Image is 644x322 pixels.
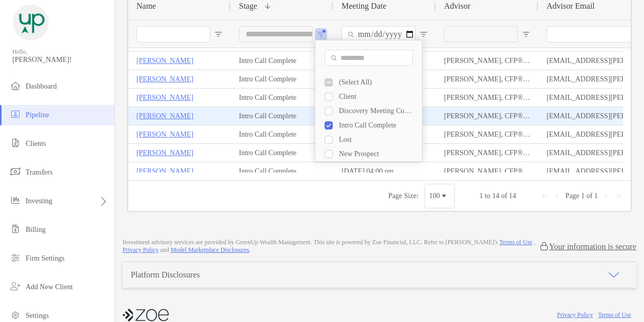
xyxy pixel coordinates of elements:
a: [PERSON_NAME] [136,54,193,67]
span: Page [566,192,579,200]
span: to [485,192,491,200]
input: Search filter values [325,50,413,66]
div: Next Page [602,192,610,200]
span: 1 [479,192,483,200]
span: [PERSON_NAME]! [12,56,108,64]
a: [PERSON_NAME] [136,146,193,159]
div: [PERSON_NAME], CFP®, CFA®, CDFA® [436,89,538,106]
span: Pipeline [26,111,49,119]
img: icon arrow [608,269,620,281]
span: Add New Client [26,283,73,291]
p: Investment advisory services are provided by GreenUp Wealth Management . This site is powered by ... [123,239,539,254]
div: Intro Call Complete [231,52,333,70]
button: Open Filter Menu [214,30,223,38]
a: Privacy Policy [123,246,158,253]
div: Intro Call Complete [231,144,333,162]
img: add_new_client icon [9,280,22,292]
img: dashboard icon [9,79,22,92]
span: 1 [581,192,585,200]
img: billing icon [9,223,22,235]
div: [PERSON_NAME], CFP®, CFA®, CDFA® [436,125,538,143]
span: Dashboard [26,82,57,90]
a: [PERSON_NAME] [136,73,193,85]
a: [PERSON_NAME] [136,128,193,141]
div: Intro Call Complete [231,107,333,125]
span: Investing [26,197,52,205]
span: of [501,192,507,200]
div: [DATE] 04:00 pm [333,162,436,180]
span: of [587,192,593,200]
div: [PERSON_NAME], CFP®, CFA®, CDFA® [436,162,538,180]
div: Column Filter [315,40,422,162]
div: Page Size [425,184,455,208]
div: [PERSON_NAME], CFP®, CFA®, CDFA® [436,70,538,88]
img: firm-settings icon [9,251,22,264]
span: Transfers [26,168,52,176]
div: [PERSON_NAME], CFP®, CFA®, CDFA® [436,52,538,70]
div: Intro Call Complete [231,89,333,106]
div: [PERSON_NAME], CFP®, CFA®, CDFA® [436,107,538,125]
div: New Prospect [339,150,416,158]
a: [PERSON_NAME] [136,91,193,104]
div: Previous Page [553,192,561,200]
div: (Select All) [339,78,416,87]
span: Clients [26,140,46,147]
div: First Page [541,192,549,200]
div: Lost [339,136,416,144]
div: Platform Disclosures [131,270,200,280]
a: [PERSON_NAME] [136,110,193,122]
span: Firm Settings [26,254,65,262]
button: Open Filter Menu [317,30,325,38]
span: Stage [239,2,257,11]
span: Name [136,2,156,11]
span: Advisor Email [547,2,595,11]
img: investing icon [9,194,22,206]
span: Advisor [444,2,471,11]
div: Last Page [614,192,622,200]
input: Name Filter Input [136,26,210,42]
div: Intro Call Complete [231,70,333,88]
span: Settings [26,312,49,319]
div: Filter List [315,75,422,176]
img: Zoe Logo [12,4,49,41]
div: Intro Call Complete [339,121,416,130]
div: 100 [429,192,440,200]
div: Page Size: [388,192,418,200]
img: transfers icon [9,165,22,178]
button: Open Filter Menu [419,30,428,38]
span: 14 [492,192,499,200]
input: Meeting Date Filter Input [341,26,415,42]
a: Privacy Policy [557,311,593,318]
a: Terms of Use [598,311,631,318]
div: [PERSON_NAME], CFP®, CFA®, CDFA® [436,144,538,162]
span: Billing [26,226,46,233]
img: pipeline icon [9,108,22,120]
span: 1 [594,192,598,200]
div: Client [339,93,416,101]
span: 14 [509,192,516,200]
a: [PERSON_NAME] [136,165,193,178]
a: Model Marketplace Disclosures [171,246,249,253]
span: Meeting Date [341,2,387,11]
p: Your information is secure [549,242,636,251]
div: Intro Call Complete [231,125,333,143]
img: clients icon [9,137,22,149]
a: Terms of Use [499,239,532,246]
button: Open Filter Menu [522,30,530,38]
div: Discovery Meeting Complete [339,107,416,115]
img: settings icon [9,309,22,321]
div: Intro Call Complete [231,162,333,180]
